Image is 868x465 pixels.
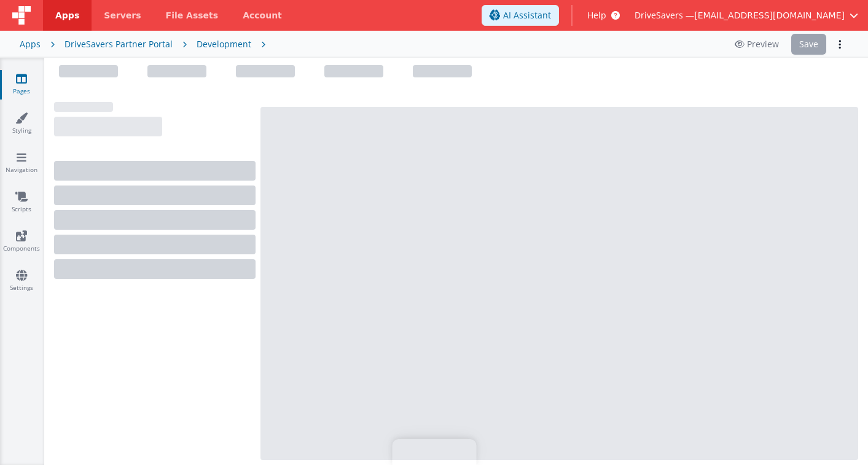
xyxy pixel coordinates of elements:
[55,9,79,21] span: Apps
[635,9,858,21] button: DriveSavers — [EMAIL_ADDRESS][DOMAIN_NAME]
[104,9,141,21] span: Servers
[694,9,845,21] span: [EMAIL_ADDRESS][DOMAIN_NAME]
[635,9,694,21] span: DriveSavers —
[197,38,251,50] div: Development
[831,36,848,53] button: Options
[503,9,551,21] span: AI Assistant
[482,5,559,26] button: AI Assistant
[20,38,41,50] div: Apps
[587,9,606,21] span: Help
[727,34,786,54] button: Preview
[166,9,219,21] span: File Assets
[791,34,826,55] button: Save
[392,439,476,465] iframe: Marker.io feedback button
[65,38,173,50] div: DriveSavers Partner Portal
